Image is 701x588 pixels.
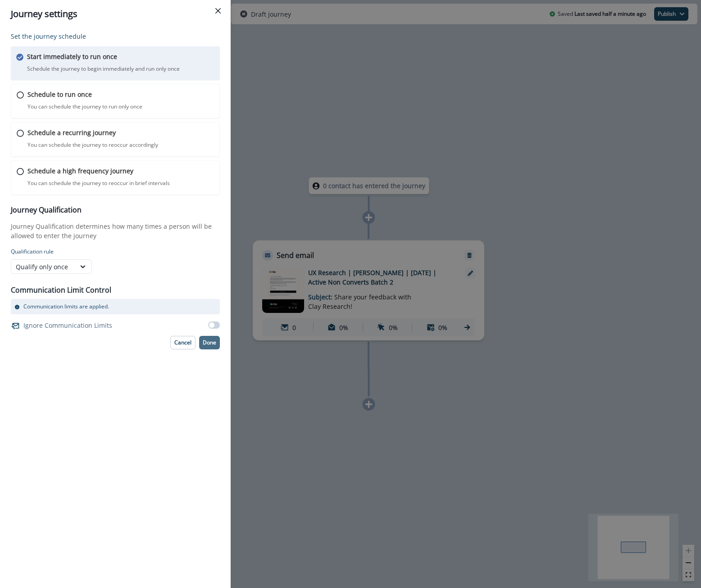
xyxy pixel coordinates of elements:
p: You can schedule the journey to run only once [27,103,142,111]
p: Ignore Communication Limits [23,321,112,330]
button: Close [211,4,225,18]
p: Set the journey schedule [11,32,220,41]
p: Cancel [174,339,191,346]
p: Communication Limit Control [11,285,111,295]
h3: Journey Qualification [11,206,220,214]
p: You can schedule the journey to reoccur accordingly [27,141,158,149]
button: Done [199,336,220,349]
p: You can schedule the journey to reoccur in brief intervals [27,179,170,187]
p: Schedule to run once [27,90,92,99]
p: Done [203,339,216,346]
p: Schedule a high frequency journey [27,166,133,176]
p: Schedule a recurring journey [27,128,116,137]
p: Communication limits are applied. [23,303,109,311]
p: Qualification rule [11,248,220,256]
p: Schedule the journey to begin immediately and run only once [27,65,180,73]
div: Qualify only once [16,262,71,271]
div: Journey settings [11,7,220,21]
p: Journey Qualification determines how many times a person will be allowed to enter the journey [11,222,220,240]
button: Cancel [170,336,196,349]
p: Start immediately to run once [27,52,117,61]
